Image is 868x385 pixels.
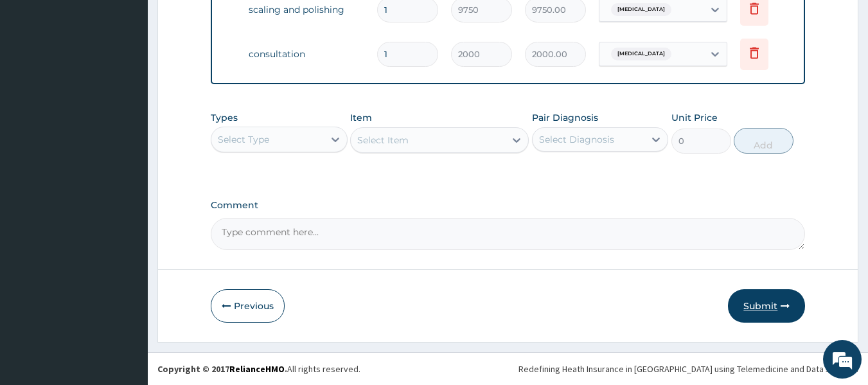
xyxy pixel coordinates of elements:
a: RelianceHMO [229,363,285,375]
label: Pair Diagnosis [532,111,598,124]
footer: All rights reserved. [148,352,868,385]
div: Select Type [218,133,269,146]
button: Submit [728,289,805,323]
div: Select Diagnosis [539,133,614,146]
img: d_794563401_company_1708531726252_794563401 [24,64,52,96]
label: Types [211,112,238,123]
div: Minimize live chat window [211,6,242,37]
td: consultation [242,41,371,67]
span: [MEDICAL_DATA] [611,48,671,60]
textarea: Type your message and hit 'Enter' [6,252,245,297]
span: We're online! [75,112,177,242]
button: Add [734,128,793,154]
span: [MEDICAL_DATA] [611,3,671,16]
label: Comment [211,200,806,211]
div: Redefining Heath Insurance in [GEOGRAPHIC_DATA] using Telemedicine and Data Science! [518,363,858,375]
div: Chat with us now [67,72,216,89]
button: Previous [211,289,285,323]
label: Unit Price [671,111,718,124]
label: Item [350,111,372,124]
strong: Copyright © 2017 . [157,363,287,375]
